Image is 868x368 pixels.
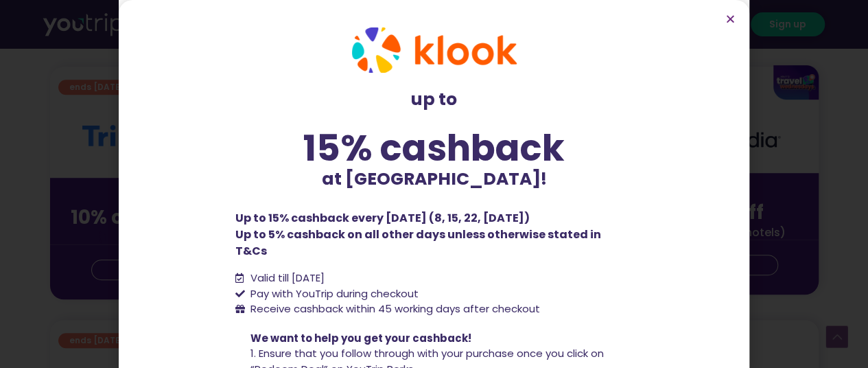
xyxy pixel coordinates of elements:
div: 15% cashback [235,130,633,166]
span: We want to help you get your cashback! [250,331,471,345]
a: Close [725,14,736,24]
p: Up to 15% cashback every [DATE] (8, 15, 22, [DATE]) Up to 5% cashback on all other days unless ot... [235,210,633,260]
p: up to [235,87,633,113]
span: Receive cashback within 45 working days after checkout [247,301,540,317]
p: at [GEOGRAPHIC_DATA]! [235,166,633,192]
span: Valid till [DATE] [247,271,325,286]
span: Pay with YouTrip during checkout [247,286,419,302]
